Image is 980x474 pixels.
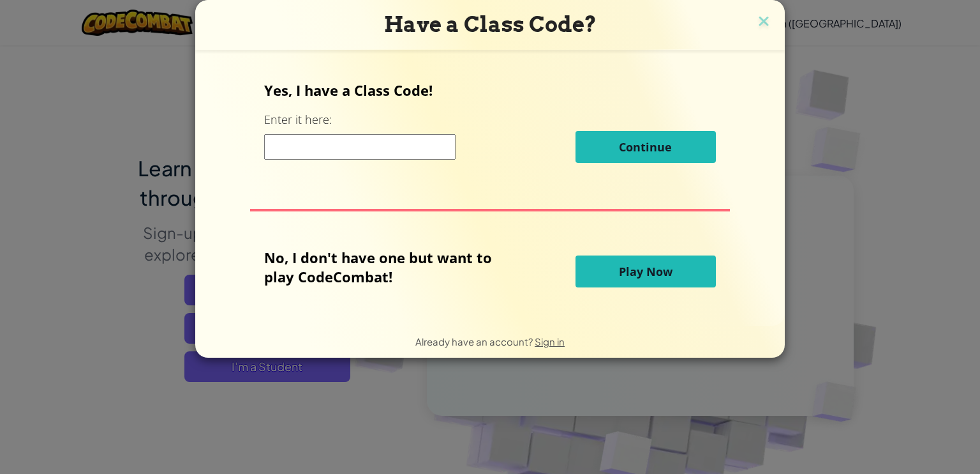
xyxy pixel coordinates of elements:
[619,264,672,279] span: Play Now
[619,139,672,155] span: Continue
[264,248,511,286] p: No, I don't have one but want to play CodeCombat!
[575,131,716,163] button: Continue
[535,335,565,348] a: Sign in
[264,112,332,128] label: Enter it here:
[415,335,535,348] span: Already have an account?
[264,80,715,100] p: Yes, I have a Class Code!
[384,11,597,37] span: Have a Class Code?
[575,256,716,287] button: Play Now
[755,13,772,32] img: close icon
